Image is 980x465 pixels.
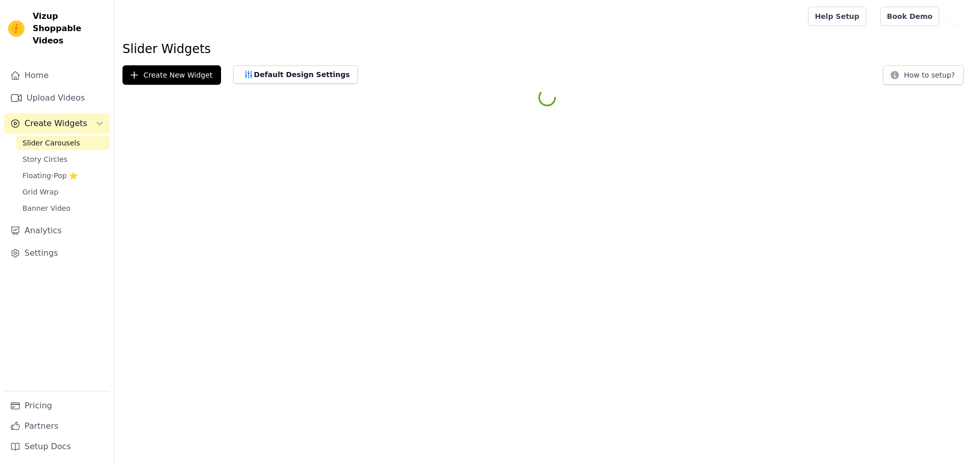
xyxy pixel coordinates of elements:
[22,154,67,164] span: Story Circles
[4,416,110,436] a: Partners
[883,72,964,82] a: How to setup?
[4,65,110,86] a: Home
[22,170,78,181] span: Floating-Pop ⭐
[22,187,58,197] span: Grid Wrap
[16,185,110,199] a: Grid Wrap
[22,203,70,213] span: Banner Video
[4,113,110,134] button: Create Widgets
[16,136,110,150] a: Slider Carousels
[16,168,110,183] a: Floating-Pop ⭐
[4,243,110,263] a: Settings
[8,20,24,37] img: Vizup
[16,201,110,215] a: Banner Video
[233,65,358,84] button: Default Design Settings
[33,10,106,47] span: Vizup Shoppable Videos
[24,117,87,130] span: Create Widgets
[4,221,110,241] a: Analytics
[22,138,80,148] span: Slider Carousels
[880,7,939,26] a: Book Demo
[808,7,866,26] a: Help Setup
[4,396,110,416] a: Pricing
[4,88,110,108] a: Upload Videos
[122,41,972,57] h1: Slider Widgets
[4,436,110,457] a: Setup Docs
[883,65,964,85] button: How to setup?
[122,65,221,85] button: Create New Widget
[16,152,110,166] a: Story Circles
